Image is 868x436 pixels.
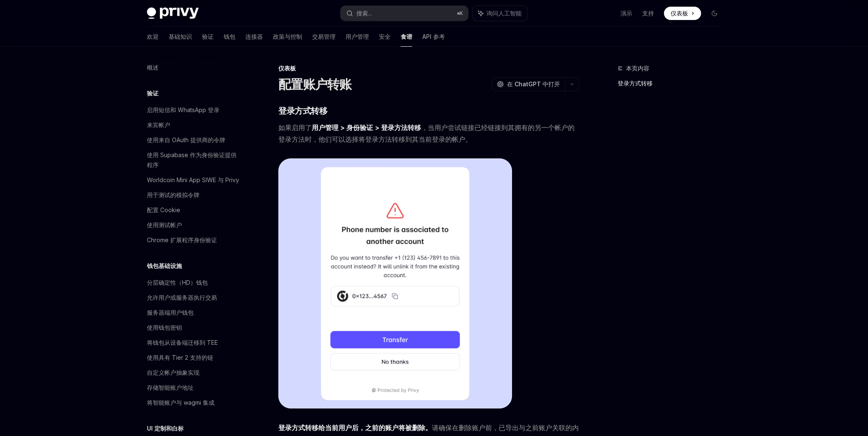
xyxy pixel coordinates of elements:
a: 启用短信和 WhatsApp 登录 [140,103,247,118]
button: 在 ChatGPT 中打开 [492,77,565,91]
font: 用户管理 > 身份验证 > 登录方法转移 [312,123,421,132]
font: 分层确定性（HD）钱包 [147,279,208,286]
a: 允许用户或服务器执行交易 [140,290,247,305]
font: 支持 [642,10,654,17]
button: 搜索...⌘K [341,6,468,21]
font: 如果启用了 [278,123,312,132]
button: 询问人工智能 [472,6,527,21]
font: 配置账户转账 [278,77,352,92]
a: 来宾帐户 [140,118,247,133]
font: 服务器端用户钱包 [147,309,194,316]
a: 自定义帐户抽象实现 [140,365,247,380]
font: 欢迎 [147,33,159,40]
a: 欢迎 [147,27,159,47]
a: 将钱包从设备端迁移到 TEE [140,335,247,350]
font: 允许用户或服务器执行交易 [147,294,217,301]
font: 政策与控制 [273,33,302,40]
font: 仪表板 [278,65,296,72]
font: 钱包基础设施 [147,262,182,269]
font: 来宾帐户 [147,121,170,128]
font: 基础知识 [169,33,192,40]
a: 配置 Cookie [140,203,247,218]
font: 搜索... [356,10,372,17]
font: 本页内容 [626,65,649,72]
a: 支持 [642,9,654,18]
a: 概述 [140,60,247,75]
font: 自定义帐户抽象实现 [147,369,199,376]
font: ，当用户尝试链接已经链接到其拥有的另一个帐户的登录方法时，他们可以选择将登录方法转移到其当前登录的帐户。 [278,123,575,143]
font: 在 ChatGPT 中打开 [507,80,560,88]
a: 食谱 [401,27,412,47]
font: 登录方式转移 [278,106,327,116]
a: 服务器端用户钱包 [140,305,247,320]
font: 用户管理 [346,33,369,40]
a: 使用钱包密钥 [140,320,247,335]
img: 深色标志 [147,8,199,19]
font: 将钱包从设备端迁移到 TEE [147,339,218,346]
a: 仪表板 [664,7,701,20]
font: 交易管理 [312,33,336,40]
font: Chrome 扩展程序身份验证 [147,236,217,243]
a: 演示 [621,9,632,18]
a: 基础知识 [169,27,192,47]
font: 将智能账户与 wagmi 集成 [147,399,214,406]
a: 存储智能账户地址 [140,380,247,395]
font: 演示 [621,10,632,17]
a: 使用测试帐户 [140,218,247,233]
a: 用于测试的模拟令牌 [140,188,247,203]
font: 使用钱包密钥 [147,324,182,331]
a: 用户管理 [346,27,369,47]
a: 安全 [379,27,391,47]
button: 切换暗模式 [708,7,721,20]
font: UI 定制和白标 [147,425,184,432]
a: Chrome 扩展程序身份验证 [140,233,247,248]
font: 仪表板 [671,10,688,17]
font: 登录方式转移 [618,80,653,87]
a: 钱包 [224,27,235,47]
font: K [459,10,463,16]
a: 使用具有 Tier 2 支持的链 [140,350,247,365]
a: 连接器 [245,27,263,47]
font: 配置 Cookie [147,206,180,213]
font: 使用 Supabase 作为身份验证提供程序 [147,151,237,168]
a: 验证 [202,27,214,47]
font: 食谱 [401,33,412,40]
font: 使用来自 OAuth 提供商的令牌 [147,136,225,143]
a: 交易管理 [312,27,336,47]
a: 登录方式转移 [618,77,728,90]
font: 使用测试帐户 [147,221,182,228]
font: 启用短信和 WhatsApp 登录 [147,106,220,113]
a: 使用 Supabase 作为身份验证提供程序 [140,148,247,173]
font: 安全 [379,33,391,40]
font: 用于测试的模拟令牌 [147,191,199,198]
a: 政策与控制 [273,27,302,47]
font: 钱包 [224,33,235,40]
font: 连接器 [245,33,263,40]
font: 登录方式转移给当前用户后，之前的账户将被删除。 [278,423,432,432]
font: 询问人工智能 [487,10,522,17]
font: 验证 [147,90,159,97]
a: 使用来自 OAuth 提供商的令牌 [140,133,247,148]
font: API 参考 [422,33,445,40]
a: API 参考 [422,27,445,47]
font: 验证 [202,33,214,40]
a: 分层确定性（HD）钱包 [140,275,247,290]
a: 将智能账户与 wagmi 集成 [140,395,247,410]
font: 存储智能账户地址 [147,384,194,391]
a: Worldcoin Mini App SIWE 与 Privy [140,173,247,188]
font: ⌘ [457,10,459,16]
img: 账户转账流程示例 [278,158,512,408]
font: 概述 [147,64,159,71]
font: Worldcoin Mini App SIWE 与 Privy [147,176,239,183]
font: 使用具有 Tier 2 支持的链 [147,354,213,361]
